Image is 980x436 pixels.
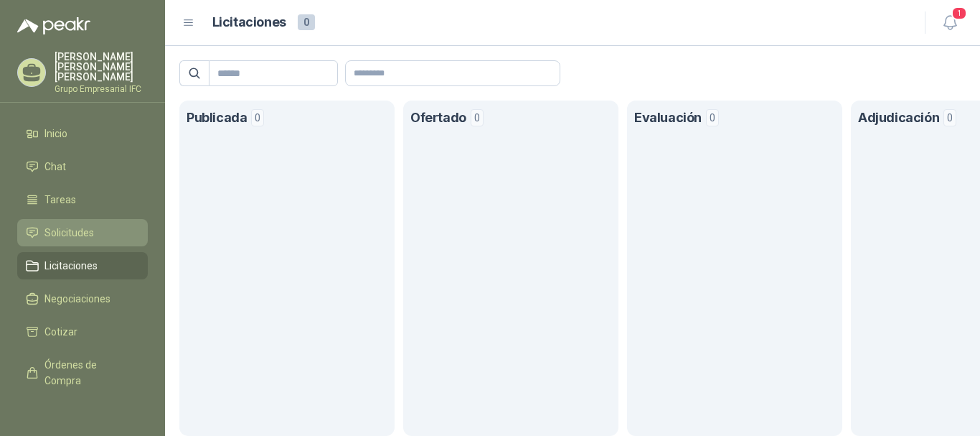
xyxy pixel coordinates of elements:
span: 0 [298,14,315,30]
span: 0 [471,109,484,126]
span: Chat [44,159,66,175]
a: Órdenes de Compra [17,351,148,394]
a: Chat [17,153,148,180]
a: Remisiones [17,400,148,427]
span: Inicio [44,126,67,142]
p: [PERSON_NAME] [PERSON_NAME] [PERSON_NAME] [55,52,148,82]
a: Tareas [17,186,148,213]
span: 0 [943,109,956,126]
span: 1 [951,6,967,20]
img: Logo peakr [17,17,90,34]
a: Cotizar [17,318,148,345]
span: 0 [706,109,719,126]
a: Solicitudes [17,219,148,246]
a: Negociaciones [17,285,148,312]
button: 1 [937,10,963,36]
h1: Ofertado [410,108,466,129]
span: Licitaciones [44,258,98,274]
span: Cotizar [44,324,77,340]
span: Órdenes de Compra [44,357,134,389]
h1: Evaluación [634,108,702,129]
span: Negociaciones [44,291,110,307]
span: Solicitudes [44,225,94,241]
p: Grupo Empresarial IFC [55,85,148,93]
h1: Adjudicación [858,108,939,129]
a: Licitaciones [17,252,148,279]
span: 0 [251,109,264,126]
span: Tareas [44,192,76,208]
h1: Licitaciones [212,12,286,33]
h1: Publicada [187,108,247,129]
a: Inicio [17,120,148,147]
